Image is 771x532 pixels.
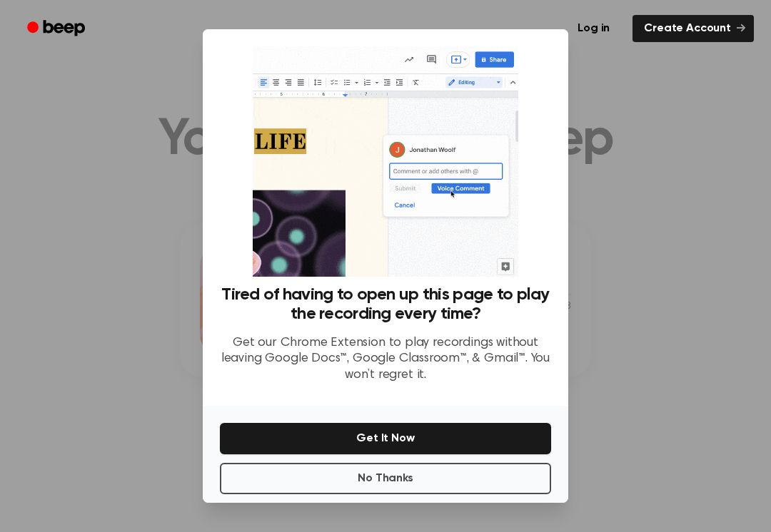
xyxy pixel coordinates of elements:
[220,463,551,494] button: No Thanks
[633,15,754,42] a: Create Account
[253,46,518,277] img: Beep extension in action
[220,423,551,454] button: Get It Now
[563,12,624,45] a: Log in
[17,15,98,43] a: Beep
[220,285,551,324] h3: Tired of having to open up this page to play the recording every time?
[220,335,551,384] p: Get our Chrome Extension to play recordings without leaving Google Docs™, Google Classroom™, & Gm...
